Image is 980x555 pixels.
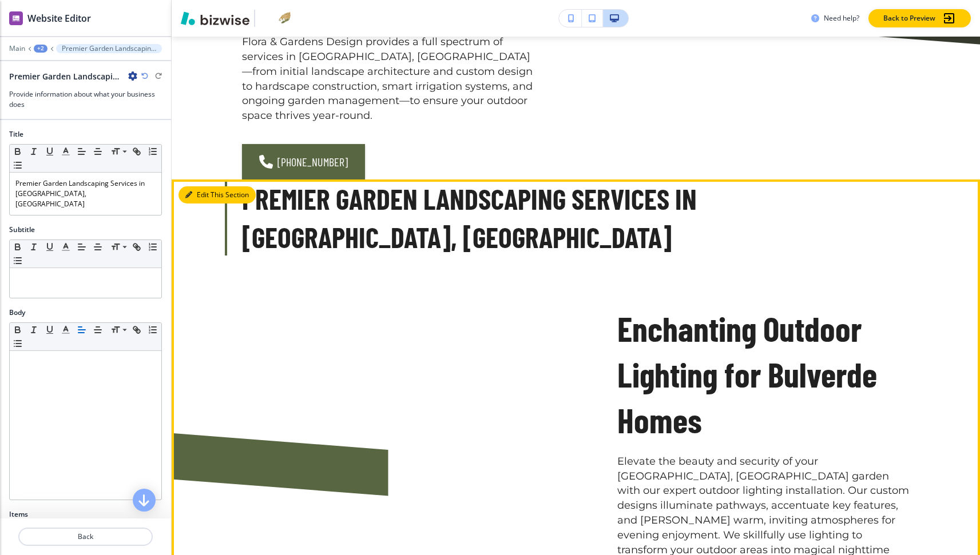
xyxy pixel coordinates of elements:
img: Your Logo [260,11,291,25]
h3: Provide information about what your business does [9,89,162,110]
p: Back to Preview [883,13,935,23]
p: Flora & Gardens Design provides a full spectrum of services in [GEOGRAPHIC_DATA], [GEOGRAPHIC_DAT... [242,35,535,123]
h2: Subtitle [9,225,35,235]
a: [PHONE_NUMBER] [242,144,365,179]
img: Bizwise Logo [181,11,249,25]
h2: Website Editor [27,11,91,25]
button: Back to Preview [868,9,971,27]
p: Premier Garden Landscaping Services in [GEOGRAPHIC_DATA], [GEOGRAPHIC_DATA] [15,178,156,209]
button: Back [18,528,153,546]
h3: Premier Garden Landscaping Services in [GEOGRAPHIC_DATA], [GEOGRAPHIC_DATA] [242,179,910,255]
h2: Items [9,509,28,520]
p: Premier Garden Landscaping Services in [GEOGRAPHIC_DATA], [GEOGRAPHIC_DATA] [62,45,156,53]
h2: Body [9,308,25,318]
p: Back [19,532,152,542]
h2: Premier Garden Landscaping Services in [GEOGRAPHIC_DATA], [GEOGRAPHIC_DATA] [9,70,124,82]
button: +2 [34,45,47,53]
h2: Title [9,129,23,139]
button: Premier Garden Landscaping Services in [GEOGRAPHIC_DATA], [GEOGRAPHIC_DATA] [56,44,162,53]
h2: Enchanting Outdoor Lighting for Bulverde Homes [617,306,910,442]
button: Edit This Section [178,186,256,203]
h3: Need help? [824,13,859,23]
img: editor icon [9,11,23,25]
button: Main [9,45,25,53]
